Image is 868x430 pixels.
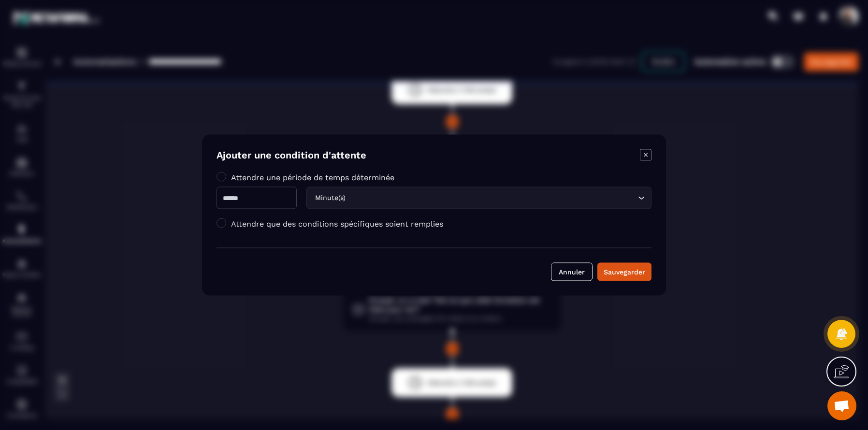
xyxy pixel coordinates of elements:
[551,263,593,281] button: Annuler
[827,391,856,420] div: Ouvrir le chat
[313,193,347,203] span: Minute(s)
[231,172,394,182] label: Attendre une période de temps déterminée
[597,263,651,281] button: Sauvegarder
[231,219,443,228] label: Attendre que des conditions spécifiques soient remplies
[217,149,366,163] h4: Ajouter une condition d'attente
[306,187,651,209] div: Search for option
[347,193,636,203] input: Search for option
[604,267,645,277] div: Sauvegarder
